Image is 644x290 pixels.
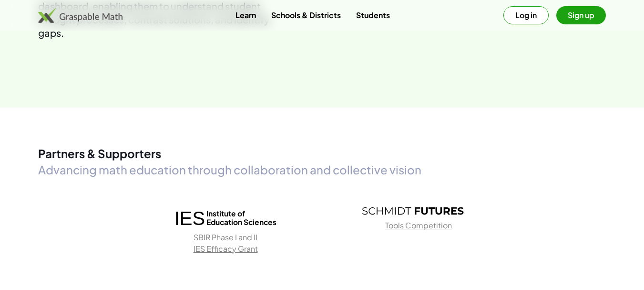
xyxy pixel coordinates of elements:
a: IES Efficacy Grant [194,244,258,254]
a: SBIR Phase I and II [194,232,257,242]
a: IESInstitute ofEducation Sciences [174,203,277,232]
button: Log in [503,6,549,24]
h3: Advancing math education through collaboration and collective vision [38,162,606,178]
a: Tools Competition [385,220,452,230]
a: Learn [228,6,264,24]
button: Sign up [556,6,606,24]
a: Schools & Districts [264,6,348,24]
a: Schmidt Futures logo [362,204,464,218]
a: Students [348,6,398,24]
h2: Partners & Supporters [38,146,606,162]
span: Institute of Education Sciences [206,209,276,226]
span: IES [174,207,205,230]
